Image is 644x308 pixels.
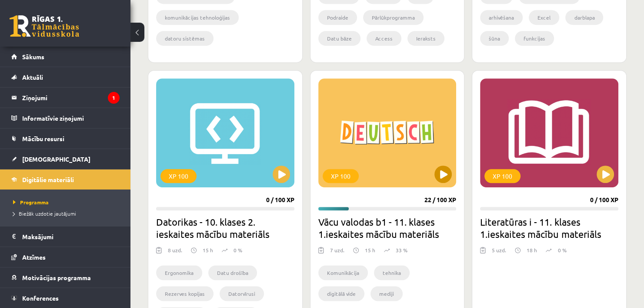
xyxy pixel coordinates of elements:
div: 7 uzd. [330,246,344,259]
li: Komunikācija [318,265,368,280]
span: Biežāk uzdotie jautājumi [13,210,76,217]
span: Programma [13,199,49,206]
a: Mācību resursi [11,129,120,149]
li: darblapa [565,10,603,25]
a: Motivācijas programma [11,267,120,288]
li: Datu bāze [318,31,360,46]
span: [DEMOGRAPHIC_DATA] [22,155,90,163]
p: 0 % [557,246,566,254]
legend: Informatīvie ziņojumi [22,108,120,128]
li: Pārlūkprogramma [363,10,424,25]
li: funkcijas [515,31,554,46]
a: Ziņojumi1 [11,88,120,108]
span: Aktuāli [22,73,43,81]
div: 5 uzd. [492,246,506,259]
p: 15 h [203,246,213,254]
a: Programma [13,198,122,206]
span: Motivācijas programma [22,274,91,281]
a: Digitālie materiāli [11,169,120,190]
a: Rīgas 1. Tālmācības vidusskola [10,15,79,37]
li: komunikācijas tehnoloģijas [156,10,239,25]
legend: Ziņojumi [22,88,120,108]
h2: Datorikas - 10. klases 2. ieskaites mācību materiāls [156,216,294,240]
legend: Maksājumi [22,227,120,247]
li: datoru sistēmas [156,31,214,46]
a: Sākums [11,47,120,67]
a: Biežāk uzdotie jautājumi [13,210,122,217]
li: mediji [370,286,403,301]
a: Maksājumi [11,227,120,247]
p: 0 % [234,246,242,254]
li: Podraide [318,10,357,25]
li: Rezerves kopijas [156,286,214,301]
li: Excel [529,10,559,25]
span: Digitālie materiāli [22,176,74,183]
div: XP 100 [484,169,521,183]
i: 1 [108,92,120,104]
h2: Literatūras i - 11. klases 1.ieskaites mācību materiāls [480,216,618,240]
a: Aktuāli [11,67,120,87]
li: digitālā vide [318,286,364,301]
p: 33 % [396,246,407,254]
a: [DEMOGRAPHIC_DATA] [11,149,120,169]
span: Konferences [22,294,59,302]
div: XP 100 [323,169,359,183]
li: Ieraksts [407,31,444,46]
span: Atzīmes [22,253,46,261]
span: Sākums [22,53,44,61]
a: Atzīmes [11,247,120,267]
li: šūna [480,31,509,46]
div: 8 uzd. [168,246,182,259]
div: XP 100 [160,169,197,183]
a: Konferences [11,288,120,308]
p: 18 h [527,246,537,254]
h2: Vācu valodas b1 - 11. klases 1.ieskaites mācību materiāls [318,216,457,240]
span: Mācību resursi [22,135,64,142]
li: arhivēšana [480,10,523,25]
li: Datorvīrusi [220,286,264,301]
li: Ergonomika [156,265,202,280]
li: Access [367,31,401,46]
li: tehnika [374,265,410,280]
li: Datu drošība [208,265,257,280]
a: Informatīvie ziņojumi [11,108,120,128]
p: 15 h [365,246,375,254]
